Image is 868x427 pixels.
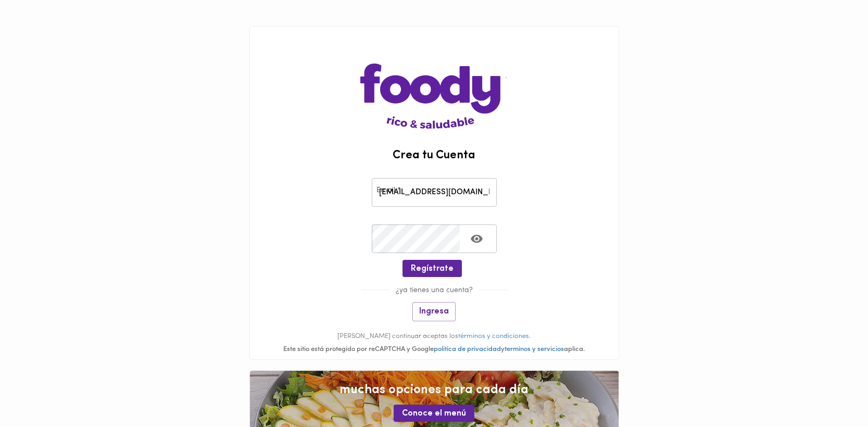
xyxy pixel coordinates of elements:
a: terminos y servicios [505,346,564,353]
input: pepitoperez@gmail.com [372,178,497,207]
p: [PERSON_NAME] continuar aceptas los . [250,332,619,342]
span: Conoce el menú [402,409,466,419]
div: Este sitio está protegido por reCAPTCHA y Google y aplica. [250,345,619,355]
button: Ingresa [412,302,456,321]
button: Toggle password visibility [464,226,489,252]
iframe: Messagebird Livechat Widget [808,367,858,417]
span: Ingresa [419,307,449,317]
img: logo-main-page.png [360,27,508,129]
span: Regístrate [411,264,454,274]
h2: Crea tu Cuenta [250,149,619,162]
a: términos y condiciones [458,333,529,340]
a: politica de privacidad [434,346,501,353]
span: ¿ya tienes una cuenta? [389,286,479,294]
span: muchas opciones para cada día [260,381,608,399]
button: Conoce el menú [394,405,474,422]
button: Regístrate [402,260,462,277]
